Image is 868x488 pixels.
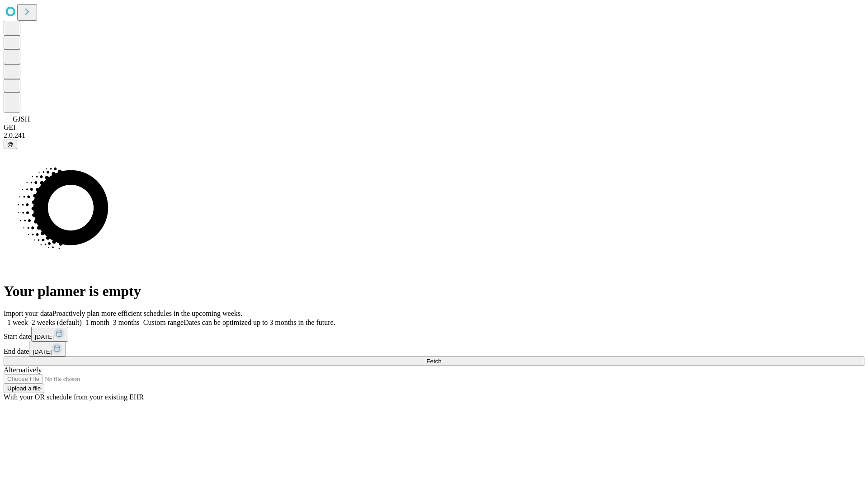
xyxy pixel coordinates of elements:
span: Proactively plan more efficient schedules in the upcoming weeks. [52,310,242,317]
div: End date [4,342,864,357]
span: Alternatively [4,366,42,374]
span: With your OR schedule from your existing EHR [4,393,144,401]
span: Custom range [143,319,184,326]
span: 2 weeks (default) [32,319,82,326]
button: [DATE] [31,327,68,342]
span: @ [7,141,14,148]
span: Import your data [4,310,52,317]
button: [DATE] [29,342,66,357]
span: 1 week [7,319,28,326]
span: GJSH [13,115,30,123]
h1: Your planner is empty [4,283,864,300]
div: GEI [4,123,864,131]
button: Upload a file [4,384,44,393]
span: Dates can be optimized up to 3 months in the future. [184,319,335,326]
span: [DATE] [35,333,54,340]
span: 3 months [113,319,140,326]
div: 2.0.241 [4,131,864,140]
button: Fetch [4,357,864,366]
div: Start date [4,327,864,342]
span: 1 month [85,319,109,326]
span: [DATE] [33,348,52,355]
button: @ [4,140,17,149]
span: Fetch [426,358,441,365]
